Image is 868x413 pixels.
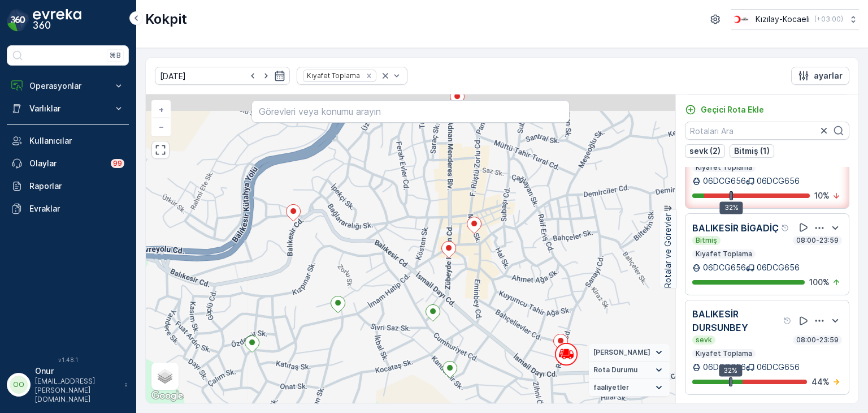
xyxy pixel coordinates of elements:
[153,364,177,389] a: Layers
[791,67,849,85] button: ayarlar
[703,262,746,273] p: 06DCG656
[734,145,770,157] p: Bitmiş (1)
[35,377,119,404] p: [EMAIL_ADDRESS][PERSON_NAME][DOMAIN_NAME]
[695,236,718,245] p: Bitmiş
[689,145,721,157] p: sevk (2)
[153,118,170,135] a: Uzaklaştır
[781,223,790,233] div: Yardım Araç İkonu
[593,365,637,375] span: Rota Durumu
[7,75,129,97] button: Operasyonlar
[110,51,121,60] p: ⌘B
[7,197,129,220] a: Evraklar
[7,9,29,32] img: logo
[7,152,129,175] a: Olaylar99
[720,201,743,214] div: 32%
[589,362,670,379] summary: Rota Durumu
[145,10,187,28] p: Kokpit
[809,277,830,288] p: 100 %
[756,14,810,25] p: Kızılay-Kocaeli
[7,356,129,363] span: v 1.48.1
[811,376,830,388] p: 44 %
[719,364,742,377] div: 32%
[29,180,124,192] p: Raporlar
[29,80,106,92] p: Operasyonlar
[731,13,751,25] img: k%C4%B1z%C4%B1lay_0jL9uU1.png
[10,376,28,394] div: OO
[685,104,764,115] a: Geçici Rota Ekle
[153,101,170,118] a: Yakınlaştır
[149,389,186,403] a: Bu bölgeyi Google Haritalar'da açın (yeni pencerede açılır)
[703,175,746,187] p: 06DCG656
[159,105,164,114] span: +
[589,379,670,397] summary: faaliyetler
[29,135,124,147] p: Kullanıcılar
[7,97,129,120] button: Varlıklar
[685,122,849,140] input: Rotaları Ara
[692,307,781,334] p: BALIKESİR DURSUNBEY
[814,15,843,24] p: ( +03:00 )
[593,383,629,392] span: faaliyetler
[695,335,713,345] p: sevk
[589,344,670,362] summary: [PERSON_NAME]
[7,175,129,197] a: Raporlar
[730,144,774,158] button: Bitmiş (1)
[29,203,124,214] p: Evraklar
[757,362,800,373] p: 06DCG656
[35,365,119,377] p: Onur
[251,100,569,123] input: Görevleri veya konumu arayın
[685,144,725,158] button: sevk (2)
[149,389,186,403] img: Google
[593,348,650,357] span: [PERSON_NAME]
[695,349,753,358] p: Kıyafet Toplama
[783,316,792,325] div: Yardım Araç İkonu
[795,335,840,345] p: 08:00-23:59
[7,130,129,152] a: Kullanıcılar
[33,9,81,32] img: logo_dark-DEwI_e13.png
[795,236,840,245] p: 08:00-23:59
[363,71,375,80] div: Remove Kıyafet Toplama
[113,159,122,168] p: 99
[757,262,800,273] p: 06DCG656
[303,70,362,81] div: Kıyafet Toplama
[814,190,830,201] p: 10 %
[814,70,843,81] p: ayarlar
[695,163,753,172] p: Kıyafet Toplama
[7,365,129,404] button: OOOnur[EMAIL_ADDRESS][PERSON_NAME][DOMAIN_NAME]
[29,158,104,169] p: Olaylar
[159,122,164,131] span: −
[662,213,674,288] p: Rotalar ve Görevler
[731,9,859,29] button: Kızılay-Kocaeli(+03:00)
[29,103,106,114] p: Varlıklar
[757,175,800,187] p: 06DCG656
[703,362,746,373] p: 06DCG656
[692,221,779,235] p: BALIKESİR BİGADİÇ
[701,104,764,115] p: Geçici Rota Ekle
[155,67,290,85] input: dd/mm/yyyy
[695,249,753,259] p: Kıyafet Toplama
